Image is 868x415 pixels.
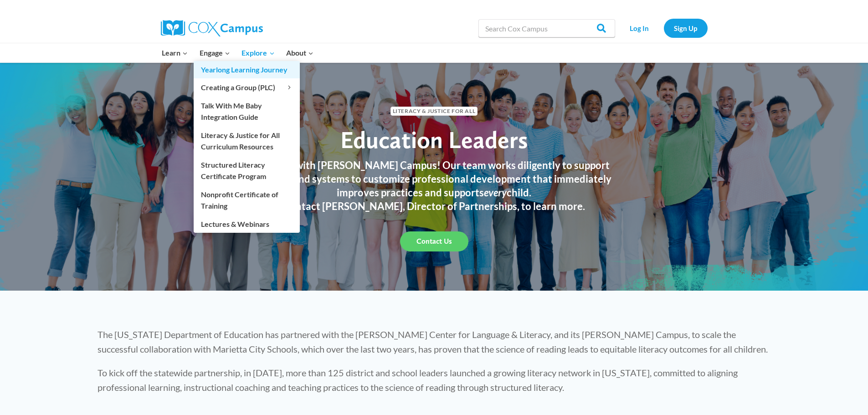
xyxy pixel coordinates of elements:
a: Sign Up [664,19,708,37]
p: To kick off the statewide partnership, in [DATE], more than 125 district and school leaders launc... [98,365,771,395]
button: Child menu of Engage [194,43,236,62]
h3: Contact [PERSON_NAME], Director of Partnerships, to learn more. [247,200,621,213]
a: Talk With Me Baby Integration Guide [194,97,300,126]
button: Child menu of Learn [156,43,194,62]
button: Child menu of Explore [236,43,281,62]
span: Contact Us [416,237,452,246]
nav: Secondary Navigation [620,19,708,37]
em: every [484,186,507,199]
img: Cox Campus [161,20,263,36]
span: Education Leaders [340,125,528,154]
p: The [US_STATE] Department of Education has partnered with the [PERSON_NAME] Center for Language &... [98,327,771,356]
a: Literacy & Justice for All Curriculum Resources [194,126,300,155]
input: Search Cox Campus [478,19,615,37]
a: Contact Us [400,231,468,251]
h3: Partner with [PERSON_NAME] Campus! Our team works diligently to support schools and systems to cu... [247,159,621,200]
span: Literacy & Justice for All [390,107,478,115]
button: Child menu of Creating a Group (PLC) [194,79,300,96]
nav: Primary Navigation [156,43,319,62]
a: Lectures & Webinars [194,215,300,232]
a: Nonprofit Certificate of Training [194,185,300,215]
a: Log In [620,19,659,37]
a: Yearlong Learning Journey [194,61,300,78]
a: Structured Literacy Certificate Program [194,156,300,185]
button: Child menu of About [280,43,319,62]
